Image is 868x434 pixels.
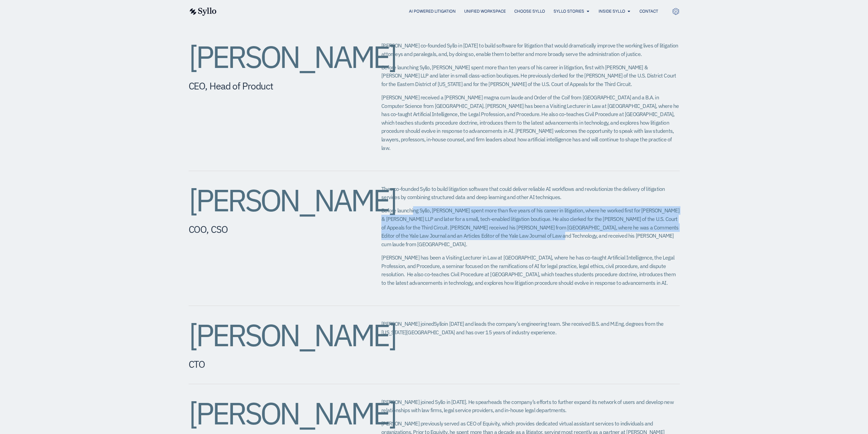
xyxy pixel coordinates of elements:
[189,8,217,16] img: syllo
[599,8,625,14] a: Inside Syllo
[381,185,665,201] span: Theo co-founded Syllo to build litigation software that could deliver reliable AI workflows and r...
[381,320,663,336] span: in [DATE] and leads the company’s engineering team. She received B.S. and M.Eng. degrees from the...
[189,224,354,235] h5: COO, CSO
[639,8,658,14] a: Contact
[555,329,556,336] span: .
[230,8,658,15] nav: Menu
[381,63,679,88] p: Before launching Syllo, [PERSON_NAME] spent more than ten years of his career in litigation, firs...
[409,8,456,14] a: AI Powered Litigation
[381,254,676,286] span: [PERSON_NAME] has been a Visiting Lecturer in Law at [GEOGRAPHIC_DATA], where he has co-taught Ar...
[381,398,674,414] span: [PERSON_NAME] joined Syllo in [DATE]. He spearheads the company’s efforts to further expand its n...
[189,359,354,370] h5: CTO
[189,80,354,92] h5: CEO, Head of Product
[514,8,545,14] a: Choose Syllo
[381,207,679,248] span: Before launching Syllo, [PERSON_NAME] spent more than five years of his career in litigation, whe...
[381,320,434,327] span: [PERSON_NAME] joined
[189,41,354,72] h2: [PERSON_NAME]
[381,41,679,58] p: [PERSON_NAME] co-founded Syllo in [DATE] to build software for litigation that would dramatically...
[464,8,506,14] a: Unified Workspace
[554,8,584,14] a: Syllo Stories
[189,398,354,429] h2: [PERSON_NAME]
[434,320,444,327] span: Syllo
[230,8,658,15] div: Menu Toggle
[189,185,354,215] h2: [PERSON_NAME]​
[381,93,679,152] p: [PERSON_NAME] received a [PERSON_NAME] magna cum laude and Order of the Coif from [GEOGRAPHIC_DAT...
[189,320,354,350] h2: [PERSON_NAME]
